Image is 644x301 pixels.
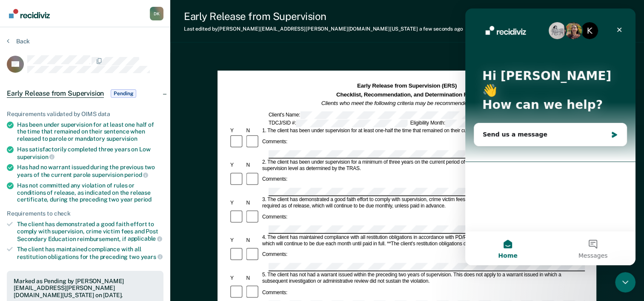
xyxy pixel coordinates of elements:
div: Comments: [261,214,289,221]
div: 5. The client has not had a warrant issued within the preceding two years of supervision. This do... [261,272,585,284]
div: 2. The client has been under supervision for a minimum of three years on the current period of su... [261,159,585,172]
div: Y [229,237,245,244]
div: Requirements validated by OIMS data [7,111,163,118]
div: Eligibility Month: [409,119,558,127]
span: period [124,171,148,178]
div: Requirements to check [7,210,163,217]
div: The client has demonstrated a good faith effort to comply with supervision, crime victim fees and... [17,221,163,242]
div: N [245,200,261,206]
span: period [134,196,152,203]
em: Clients who meet the following criteria may be recommended for ERS. [321,100,493,106]
div: 4. The client has maintained compliance with all restitution obligations in accordance with PD/PO... [261,234,585,247]
div: Has not committed any violation of rules or conditions of release, as indicated on the release ce... [17,182,163,203]
button: Back [7,37,30,45]
div: N [245,162,261,168]
div: N [245,128,261,134]
iframe: Intercom live chat [465,9,635,265]
div: Has been under supervision for at least one half of the time that remained on their sentence when... [17,121,163,142]
div: Y [229,275,245,281]
div: Marked as Pending by [PERSON_NAME][EMAIL_ADDRESS][PERSON_NAME][DOMAIN_NAME][US_STATE] on [DATE]. [14,278,157,299]
div: Y [229,162,245,168]
span: Early Release from Supervision [7,89,104,98]
div: N [245,237,261,244]
span: supervision [17,153,54,160]
div: The client has maintained compliance with all restitution obligations for the preceding two [17,246,163,260]
div: 3. The client has demonstrated a good faith effort to comply with supervision, crime victim fees ... [261,196,585,209]
span: a few seconds ago [419,26,463,32]
div: TDCJ/SID #: [267,119,409,127]
span: Pending [111,89,136,98]
div: 1. The client has been under supervision for at least one-half the time that remained on their cu... [261,128,585,134]
div: Y [229,128,245,134]
div: Client's Name: [267,111,564,119]
div: D K [150,7,163,20]
div: Has satisfactorily completed three years on Low [17,146,163,160]
img: Recidiviz [9,9,50,18]
div: Comments: [261,252,289,258]
div: Has had no warrant issued during the previous two years of the current parole supervision [17,164,163,178]
div: Comments: [261,139,289,145]
strong: Checklist, Recommendation, and Determination Form [336,91,478,98]
span: supervision [106,135,137,142]
div: Y [229,200,245,206]
button: Profile dropdown button [150,7,163,20]
div: Comments: [261,290,289,296]
iframe: Intercom live chat [615,272,635,292]
strong: Early Release from Supervision (ERS) [357,83,457,89]
div: Comments: [261,176,289,183]
div: N [245,275,261,281]
div: Early Release from Supervision [184,10,463,23]
span: applicable [128,235,162,242]
span: years [141,253,163,260]
div: Last edited by [PERSON_NAME][EMAIL_ADDRESS][PERSON_NAME][DOMAIN_NAME][US_STATE] [184,26,463,32]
